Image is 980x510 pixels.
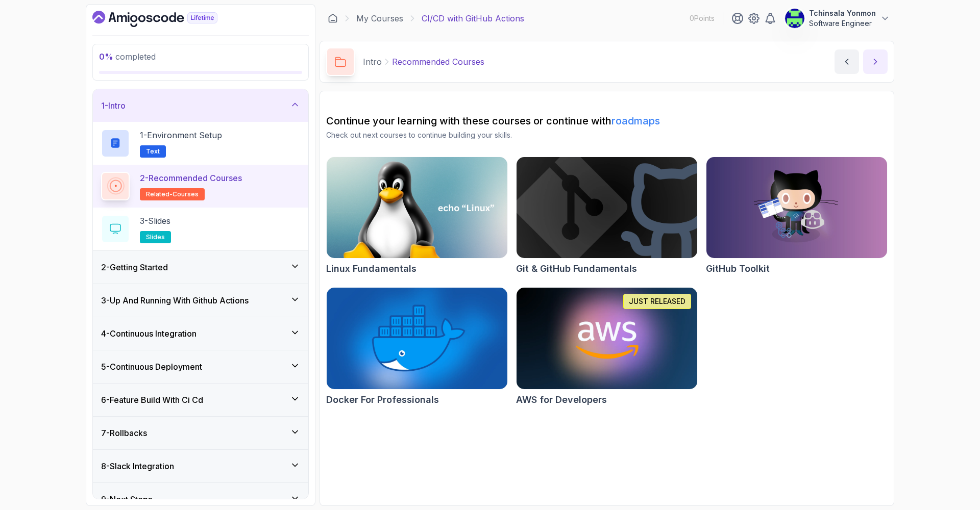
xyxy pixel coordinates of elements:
p: Software Engineer [809,18,876,29]
a: Git & GitHub Fundamentals cardGit & GitHub Fundamentals [516,157,698,276]
button: 3-Up And Running With Github Actions [93,284,308,317]
h3: 6 - Feature Build With Ci Cd [101,394,203,406]
img: user profile image [785,9,804,28]
a: AWS for Developers cardJUST RELEASEDAWS for Developers [516,287,698,406]
h2: Docker For Professionals [326,393,439,407]
button: 7-Rollbacks [93,417,308,449]
a: Dashboard [92,11,241,27]
h2: Git & GitHub Fundamentals [516,262,637,276]
img: Git & GitHub Fundamentals card [517,157,697,258]
p: Tchinsala Yonmon [809,8,876,18]
p: Intro [363,56,382,68]
button: 2-Getting Started [93,251,308,284]
h2: Linux Fundamentals [326,262,416,276]
h3: 9 - Next Steps [101,493,152,505]
p: 1 - Environment Setup [140,129,222,141]
h3: 3 - Up And Running With Github Actions [101,294,249,307]
h2: AWS for Developers [516,393,607,407]
h3: 8 - Slack Integration [101,460,174,472]
h3: 2 - Getting Started [101,261,168,273]
button: 2-Recommended Coursesrelated-courses [101,172,300,200]
a: roadmaps [611,115,660,127]
a: Dashboard [328,13,338,23]
a: Docker For Professionals cardDocker For Professionals [326,287,508,406]
button: 5-Continuous Deployment [93,350,308,383]
h3: 5 - Continuous Deployment [101,361,202,373]
a: My Courses [356,12,403,24]
button: 8-Slack Integration [93,450,308,482]
h3: 7 - Rollbacks [101,427,147,439]
button: 6-Feature Build With Ci Cd [93,384,308,416]
button: 1-Intro [93,89,308,122]
h3: 4 - Continuous Integration [101,327,197,340]
span: completed [99,52,156,62]
span: related-courses [146,190,199,198]
p: Recommended Courses [392,56,484,68]
h2: GitHub Toolkit [706,262,770,276]
img: GitHub Toolkit card [706,157,887,258]
a: GitHub Toolkit cardGitHub Toolkit [706,157,888,276]
p: CI/CD with GitHub Actions [422,12,524,24]
button: 4-Continuous Integration [93,317,308,350]
button: 3-Slidesslides [101,215,300,243]
p: 3 - Slides [140,215,170,227]
span: slides [146,233,165,241]
span: 0 % [99,52,113,62]
h3: 1 - Intro [101,99,126,112]
h2: Continue your learning with these courses or continue with [326,114,888,128]
p: 2 - Recommended Courses [140,172,242,184]
p: Check out next courses to continue building your skills. [326,130,888,140]
img: Docker For Professionals card [327,288,507,389]
p: JUST RELEASED [629,296,685,307]
button: 1-Environment SetupText [101,129,300,158]
a: Linux Fundamentals cardLinux Fundamentals [326,157,508,276]
p: 0 Points [690,13,715,23]
span: Text [146,147,160,156]
button: user profile imageTchinsala YonmonSoftware Engineer [785,8,890,29]
button: next content [863,49,888,74]
button: previous content [835,49,859,74]
img: AWS for Developers card [517,288,697,389]
img: Linux Fundamentals card [327,157,507,258]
